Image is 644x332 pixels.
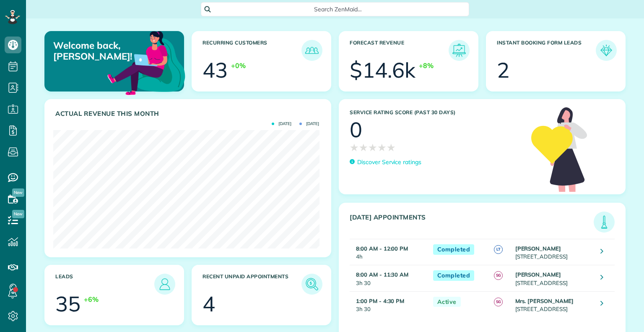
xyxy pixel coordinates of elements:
[55,293,80,314] div: 35
[494,271,503,280] span: SG
[350,158,421,167] a: Discover Service ratings
[12,210,24,218] span: New
[350,110,523,115] h3: Service Rating score (past 30 days)
[513,265,595,291] td: [STREET_ADDRESS]
[515,245,561,252] strong: [PERSON_NAME]
[203,60,228,81] div: 43
[304,42,320,59] img: icon_recurring_customers-cf858462ba22bcd05b5a5880d41d6543d210077de5bb9ebc9590e49fd87d84ed.png
[515,298,574,304] strong: Mrs. [PERSON_NAME]
[433,270,475,281] span: Completed
[357,158,421,167] p: Discover Service ratings
[350,40,449,61] h3: Forecast Revenue
[299,122,319,126] span: [DATE]
[106,21,187,103] img: dashboard_welcome-42a62b7d889689a78055ac9021e634bf52bae3f8056760290aed330b23ab8690.png
[356,245,408,252] strong: 8:00 AM - 12:00 PM
[203,293,215,314] div: 4
[203,274,301,295] h3: Recent unpaid appointments
[494,298,503,306] span: SG
[359,140,368,155] span: ★
[377,140,387,155] span: ★
[596,214,613,230] img: icon_todays_appointments-901f7ab196bb0bea1936b74009e4eb5ffbc2d2711fa7634e0d609ed5ef32b18b.png
[53,40,139,62] p: Welcome back, [PERSON_NAME]!
[350,60,415,81] div: $14.6k
[513,291,595,317] td: [STREET_ADDRESS]
[231,61,246,71] div: +0%
[419,61,434,71] div: +8%
[12,188,24,197] span: New
[156,276,173,293] img: icon_leads-1bed01f49abd5b7fead27621c3d59655bb73ed531f8eeb49469d10e621d6b896.png
[55,110,322,118] h3: Actual Revenue this month
[356,298,404,304] strong: 1:00 PM - 4:30 PM
[350,119,362,140] div: 0
[598,42,615,59] img: icon_form_leads-04211a6a04a5b2264e4ee56bc0799ec3eb69b7e499cbb523a139df1d13a81ae0.png
[494,245,503,254] span: LT
[203,40,301,61] h3: Recurring Customers
[356,271,408,278] strong: 8:00 AM - 11:30 AM
[433,244,475,255] span: Completed
[451,42,467,59] img: icon_forecast_revenue-8c13a41c7ed35a8dcfafea3cbb826a0462acb37728057bba2d056411b612bbbe.png
[272,122,291,126] span: [DATE]
[350,140,359,155] span: ★
[513,239,595,265] td: [STREET_ADDRESS]
[350,214,594,233] h3: [DATE] Appointments
[515,271,561,278] strong: [PERSON_NAME]
[304,276,320,293] img: icon_unpaid_appointments-47b8ce3997adf2238b356f14209ab4cced10bd1f174958f3ca8f1d0dd7fffeee.png
[55,274,154,295] h3: Leads
[84,295,99,304] div: +6%
[368,140,377,155] span: ★
[350,291,429,317] td: 3h 30
[350,239,429,265] td: 4h
[387,140,396,155] span: ★
[497,40,596,61] h3: Instant Booking Form Leads
[433,297,461,307] span: Active
[350,265,429,291] td: 3h 30
[497,60,509,81] div: 2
